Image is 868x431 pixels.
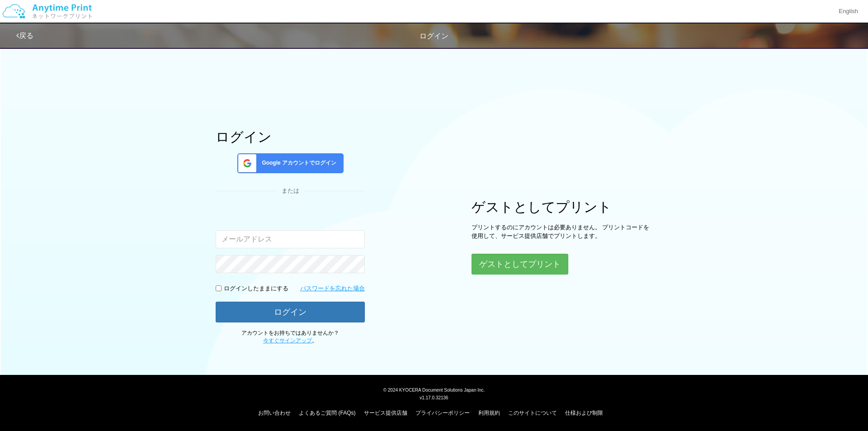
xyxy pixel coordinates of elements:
[300,284,365,293] a: パスワードを忘れた場合
[472,223,652,240] p: プリントするのにアカウントは必要ありません。 プリントコードを使用して、サービス提供店舗でプリントします。
[565,410,603,416] a: 仕様および制限
[383,387,485,393] span: © 2024 KYOCERA Document Solutions Japan Inc.
[263,337,312,344] a: 今すぐサインアップ
[478,410,500,416] a: 利用規約
[216,230,365,248] input: メールアドレス
[472,199,652,214] h1: ゲストとしてプリント
[258,410,291,416] a: お問い合わせ
[472,254,568,275] button: ゲストとしてプリント
[16,32,33,39] a: 戻る
[258,159,336,167] span: Google アカウントでログイン
[420,395,448,400] span: v1.17.0.32136
[364,410,407,416] a: サービス提供店舗
[420,32,448,40] span: ログイン
[299,410,355,416] a: よくあるご質問 (FAQs)
[216,329,365,345] p: アカウントをお持ちではありませんか？
[508,410,557,416] a: このサイトについて
[263,337,317,344] span: 。
[224,284,288,293] p: ログインしたままにする
[216,187,365,195] div: または
[415,410,470,416] a: プライバシーポリシー
[216,129,365,144] h1: ログイン
[216,302,365,322] button: ログイン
